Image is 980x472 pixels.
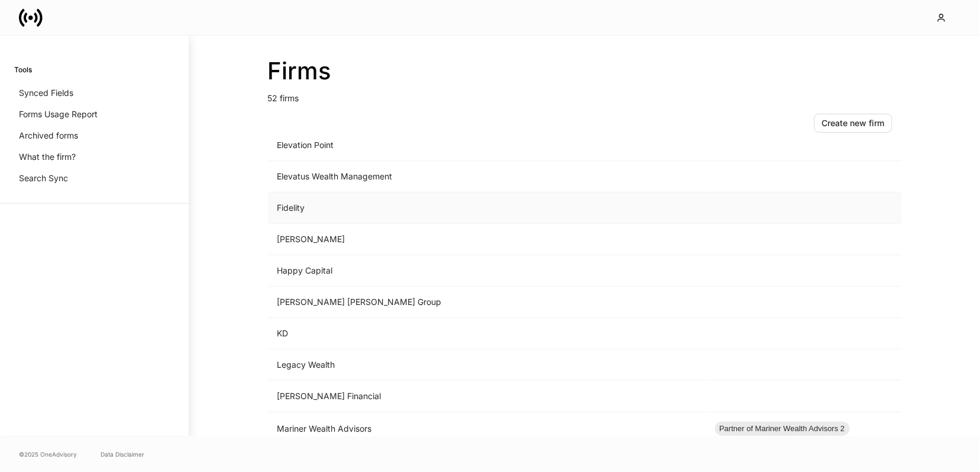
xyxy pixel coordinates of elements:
[268,224,706,255] td: [PERSON_NAME]
[822,119,885,127] div: Create new firm
[14,64,32,75] h6: Tools
[19,87,73,99] p: Synced Fields
[715,423,850,435] span: Partner of Mariner Wealth Advisors 2
[268,255,706,287] td: Happy Capital
[268,130,706,161] td: Elevation Point
[268,57,902,85] h2: Firms
[14,82,174,104] a: Synced Fields
[101,449,144,459] a: Data Disclaimer
[19,449,77,459] span: © 2025 OneAdvisory
[268,85,902,104] p: 52 firms
[268,192,706,224] td: Fidelity
[268,161,706,192] td: Elevatus Wealth Management
[14,168,174,189] a: Search Sync
[19,151,76,163] p: What the firm?
[268,349,706,381] td: Legacy Wealth
[268,412,706,446] td: Mariner Wealth Advisors
[19,130,78,142] p: Archived forms
[814,114,892,133] button: Create new firm
[14,125,174,146] a: Archived forms
[268,318,706,349] td: KD
[19,108,98,120] p: Forms Usage Report
[14,104,174,125] a: Forms Usage Report
[19,172,68,184] p: Search Sync
[14,146,174,168] a: What the firm?
[268,381,706,412] td: [PERSON_NAME] Financial
[268,287,706,318] td: [PERSON_NAME] [PERSON_NAME] Group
